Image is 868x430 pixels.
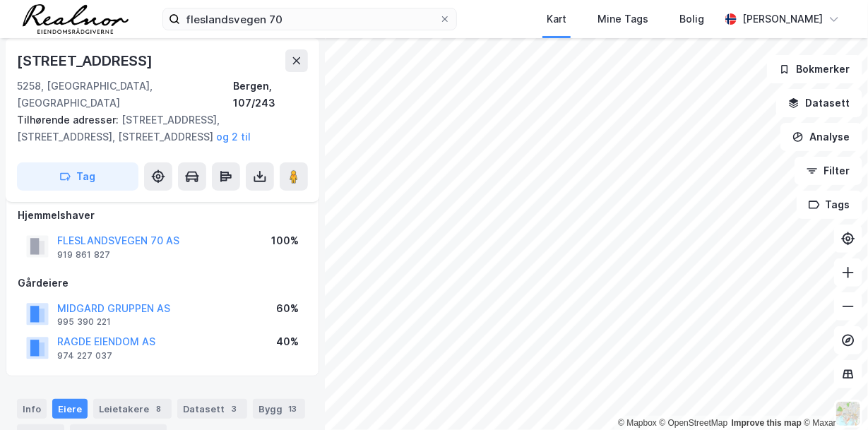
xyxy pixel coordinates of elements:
[23,4,129,34] img: realnor-logo.934646d98de889bb5806.png
[180,8,439,30] input: Søk på adresse, matrikkel, gårdeiere, leietakere eller personer
[795,157,862,185] button: Filter
[767,55,862,83] button: Bokmerker
[18,207,307,224] div: Hjemmelshaver
[797,362,868,430] iframe: Chat Widget
[253,399,305,419] div: Bygg
[797,362,868,430] div: Kontrollprogram for chat
[227,402,242,416] div: 3
[679,11,704,28] div: Bolig
[285,402,299,416] div: 13
[177,399,247,419] div: Datasett
[17,399,47,419] div: Info
[276,300,299,317] div: 60%
[271,232,299,249] div: 100%
[57,316,111,328] div: 995 390 221
[17,49,155,72] div: [STREET_ADDRESS]
[57,350,112,362] div: 974 227 037
[233,78,308,112] div: Bergen, 107/243
[152,402,166,416] div: 8
[57,249,110,261] div: 919 861 827
[17,162,138,191] button: Tag
[797,191,862,219] button: Tags
[276,333,299,350] div: 40%
[776,89,862,117] button: Datasett
[780,123,862,151] button: Analyse
[17,112,297,145] div: [STREET_ADDRESS], [STREET_ADDRESS], [STREET_ADDRESS]
[18,275,307,292] div: Gårdeiere
[742,11,823,28] div: [PERSON_NAME]
[93,399,172,419] div: Leietakere
[547,11,566,28] div: Kart
[732,418,802,428] a: Improve this map
[660,418,728,428] a: OpenStreetMap
[598,11,648,28] div: Mine Tags
[17,78,233,112] div: 5258, [GEOGRAPHIC_DATA], [GEOGRAPHIC_DATA]
[17,114,121,126] span: Tilhørende adresser:
[618,418,657,428] a: Mapbox
[52,399,88,419] div: Eiere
